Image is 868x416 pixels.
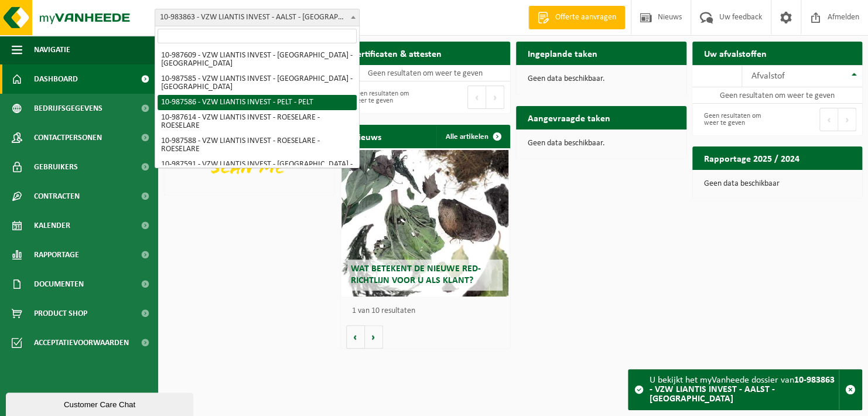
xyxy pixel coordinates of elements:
[528,6,625,29] a: Offerte aanvragen
[158,95,357,110] li: 10-987586 - VZW LIANTIS INVEST - PELT - PELT
[34,270,84,299] span: Documenten
[704,180,851,188] p: Geen data beschikbaar
[528,75,675,83] p: Geen data beschikbaar.
[340,42,453,64] h2: Certificaten & attesten
[34,152,78,182] span: Gebruikers
[34,35,70,64] span: Navigatie
[341,150,508,296] a: Wat betekent de nieuwe RED-richtlijn voor u als klant?
[819,108,838,131] button: Previous
[650,370,839,410] div: U bekijkt het myVanheede dossier van
[751,71,784,81] span: Afvalstof
[158,48,357,71] li: 10-987609 - VZW LIANTIS INVEST - [GEOGRAPHIC_DATA] - [GEOGRAPHIC_DATA]
[486,86,504,109] button: Next
[346,84,419,110] div: Geen resultaten om weer te geven
[158,71,357,95] li: 10-987585 - VZW LIANTIS INVEST - [GEOGRAPHIC_DATA] - [GEOGRAPHIC_DATA]
[34,94,102,123] span: Bedrijfsgegevens
[775,169,861,193] a: Bekijk rapportage
[34,299,87,328] span: Product Shop
[155,9,359,26] span: 10-983863 - VZW LIANTIS INVEST - AALST - AALST
[158,110,357,134] li: 10-987614 - VZW LIANTIS INVEST - ROESELARE - ROESELARE
[34,64,78,94] span: Dashboard
[552,12,619,23] span: Offerte aanvragen
[365,325,383,349] button: Volgende
[350,264,480,285] span: Wat betekent de nieuwe RED-richtlijn voor u als klant?
[516,42,609,64] h2: Ingeplande taken
[692,87,863,104] td: Geen resultaten om weer te geven
[158,157,357,180] li: 10-987591 - VZW LIANTIS INVEST - [GEOGRAPHIC_DATA] - [GEOGRAPHIC_DATA]
[34,211,70,240] span: Kalender
[352,307,505,315] p: 1 van 10 resultaten
[698,107,771,132] div: Geen resultaten om weer te geven
[34,182,80,211] span: Contracten
[34,240,79,270] span: Rapportage
[692,146,811,169] h2: Rapportage 2025 / 2024
[6,390,196,416] iframe: chat widget
[650,376,835,404] strong: 10-983863 - VZW LIANTIS INVEST - AALST - [GEOGRAPHIC_DATA]
[692,42,778,64] h2: Uw afvalstoffen
[516,106,622,129] h2: Aangevraagde taken
[528,139,675,148] p: Geen data beschikbaar.
[436,125,509,148] a: Alle artikelen
[838,108,856,131] button: Next
[346,325,365,349] button: Vorige
[340,125,393,148] h2: Nieuws
[340,65,511,81] td: Geen resultaten om weer te geven
[34,328,129,357] span: Acceptatievoorwaarden
[467,86,486,109] button: Previous
[155,9,360,26] span: 10-983863 - VZW LIANTIS INVEST - AALST - AALST
[158,134,357,157] li: 10-987588 - VZW LIANTIS INVEST - ROESELARE - ROESELARE
[34,123,102,152] span: Contactpersonen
